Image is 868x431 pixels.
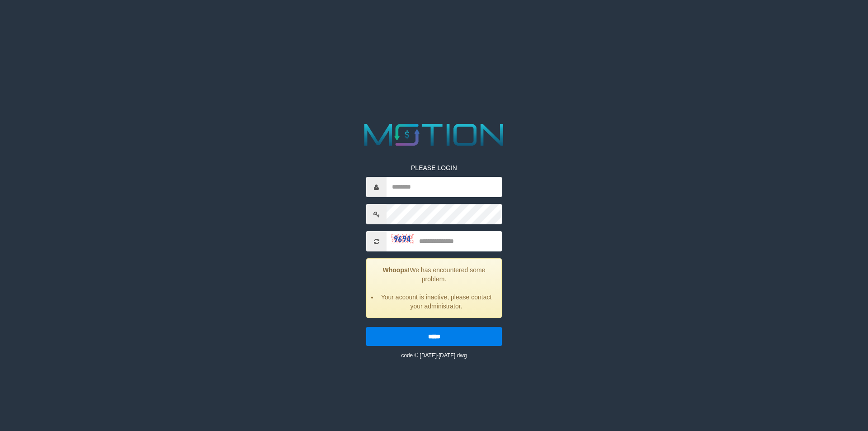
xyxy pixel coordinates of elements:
div: We has encountered some problem. [366,258,502,318]
img: captcha [391,234,414,243]
li: Your account is inactive, please contact your administrator. [378,293,495,311]
p: PLEASE LOGIN [366,163,502,172]
img: MOTION_logo.png [358,120,510,150]
strong: Whoops! [383,266,410,274]
small: code © [DATE]-[DATE] dwg [401,352,467,359]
